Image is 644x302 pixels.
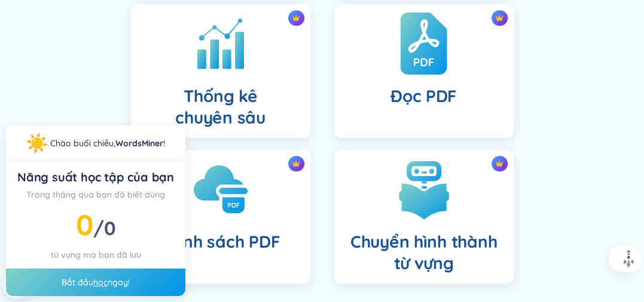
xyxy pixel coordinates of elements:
[16,188,176,201] div: Trong tháng qua bạn đã biết dùng
[292,14,300,22] img: crown icon
[322,150,526,283] a: crown iconChuyển hình thành từ vựng
[119,150,322,283] a: crown iconDanh sách PDF
[16,248,176,261] div: từ vựng mà bạn đã lưu
[344,231,504,274] h4: Chuyển hình thành từ vựng
[6,269,185,296] div: Bắt đầu ngay!
[495,14,503,22] img: crown icon
[50,137,165,150] div: !
[175,85,265,128] h4: Thống kê chuyên sâu
[16,169,176,186] div: Năng suất học tập của bạn
[619,249,638,269] img: to top
[93,216,115,240] span: /
[93,277,108,288] a: học
[76,207,93,242] span: 0
[322,4,526,138] a: crown iconĐọc PDF
[292,159,300,168] img: crown icon
[390,85,457,107] h4: Đọc PDF
[104,216,116,240] span: 0
[161,231,280,252] h4: Danh sách PDF
[50,138,115,149] span: Chào buổi chiều ,
[119,4,322,138] a: crown iconThống kêchuyên sâu
[495,159,503,168] img: crown icon
[115,138,163,149] a: WordsMiner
